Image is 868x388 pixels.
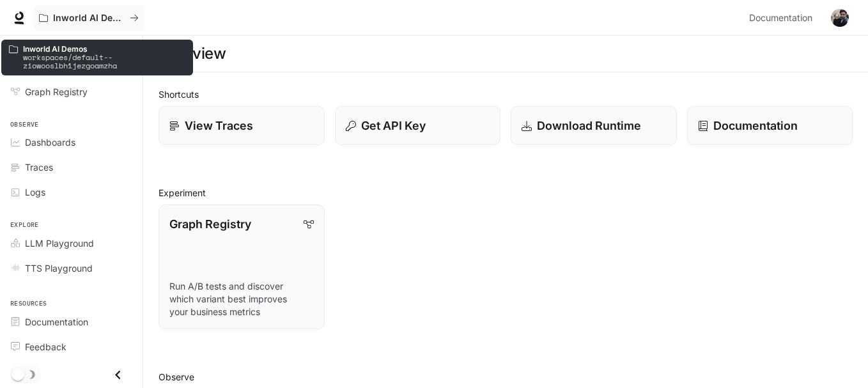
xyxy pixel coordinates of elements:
[25,85,88,98] span: Graph Registry
[25,340,66,353] span: Feedback
[23,53,185,70] p: workspaces/default--ziowooslbh1jezgoamzha
[713,117,798,134] p: Documentation
[33,5,144,31] button: All workspaces
[5,131,137,153] a: Dashboards
[25,136,75,149] span: Dashboards
[12,367,24,381] span: Dark mode toggle
[159,186,853,199] h2: Experiment
[159,205,325,329] a: Graph RegistryRun A/B tests and discover which variant best improves your business metrics
[537,117,641,134] p: Download Runtime
[687,106,853,145] a: Documentation
[159,370,853,384] h2: Observe
[5,81,137,103] a: Graph Registry
[5,181,137,203] a: Logs
[749,10,812,26] span: Documentation
[5,311,137,333] a: Documentation
[25,185,45,199] span: Logs
[25,237,94,250] span: LLM Playground
[169,215,251,233] p: Graph Registry
[5,232,137,254] a: LLM Playground
[827,5,853,31] button: User avatar
[25,160,53,174] span: Traces
[159,88,853,101] h2: Shortcuts
[159,106,325,145] a: View Traces
[335,106,501,145] button: Get API Key
[25,261,93,275] span: TTS Playground
[5,257,137,279] a: TTS Playground
[23,45,185,53] p: Inworld AI Demos
[185,117,253,134] p: View Traces
[169,280,314,318] p: Run A/B tests and discover which variant best improves your business metrics
[53,13,125,24] p: Inworld AI Demos
[744,5,822,31] a: Documentation
[104,362,132,388] button: Close drawer
[25,315,88,329] span: Documentation
[5,156,137,178] a: Traces
[511,106,677,145] a: Download Runtime
[831,9,849,27] img: User avatar
[361,117,426,134] p: Get API Key
[5,336,137,358] a: Feedback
